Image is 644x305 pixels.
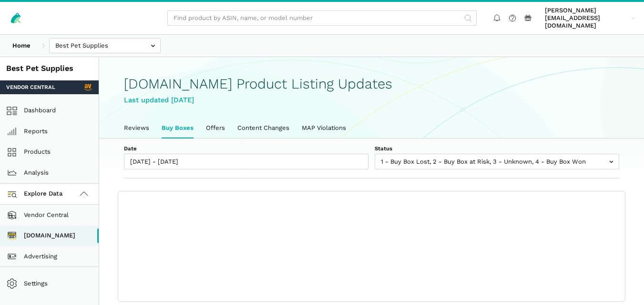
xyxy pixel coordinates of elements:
[118,118,155,138] a: Reviews
[124,95,619,106] div: Last updated [DATE]
[542,5,638,31] a: [PERSON_NAME][EMAIL_ADDRESS][DOMAIN_NAME]
[10,188,63,200] span: Explore Data
[200,118,231,138] a: Offers
[6,38,37,54] a: Home
[6,83,55,91] span: Vendor Central
[124,145,368,152] label: Date
[167,10,477,26] input: Find product by ASIN, name, or model number
[296,118,352,138] a: MAP Violations
[155,118,200,138] a: Buy Boxes
[49,38,161,54] input: Best Pet Supplies
[231,118,296,138] a: Content Changes
[375,145,619,152] label: Status
[124,76,619,92] h1: [DOMAIN_NAME] Product Listing Updates
[6,63,92,74] div: Best Pet Supplies
[545,7,628,30] span: [PERSON_NAME][EMAIL_ADDRESS][DOMAIN_NAME]
[375,154,619,169] input: 1 - Buy Box Lost, 2 - Buy Box at Risk, 3 - Unknown, 4 - Buy Box Won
